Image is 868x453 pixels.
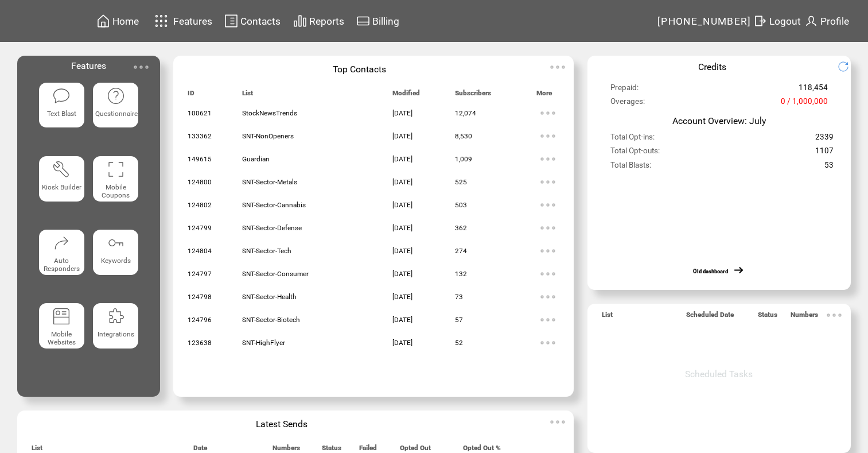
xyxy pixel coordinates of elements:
[52,307,71,326] img: mobile-websites.svg
[52,234,71,252] img: auto-responders.svg
[130,56,153,79] img: ellypsis.svg
[44,257,80,273] span: Auto Responders
[112,16,139,27] span: Home
[685,369,753,380] span: Scheduled Tasks
[242,201,306,209] span: SNT-Sector-Cannabis
[47,110,76,118] span: Text Blast
[372,16,399,27] span: Billing
[536,102,559,125] img: ellypsis.svg
[815,146,834,160] span: 1107
[52,87,71,105] img: text-blast.svg
[96,14,110,28] img: home.svg
[150,10,215,32] a: Features
[815,133,834,146] span: 2339
[39,156,84,220] a: Kiosk Builder
[151,11,172,30] img: features.svg
[455,178,467,186] span: 525
[107,160,125,179] img: coupons.svg
[392,89,420,102] span: Modified
[392,270,412,278] span: [DATE]
[536,262,559,285] img: ellypsis.svg
[242,293,297,301] span: SNT-Sector-Health
[672,115,766,126] span: Account Overview: July
[392,224,412,232] span: [DATE]
[392,132,412,140] span: [DATE]
[240,16,281,27] span: Contacts
[98,330,134,338] span: Integrations
[291,12,346,30] a: Reports
[610,133,655,146] span: Total Opt-ins:
[536,308,559,331] img: ellypsis.svg
[242,178,297,186] span: SNT-Sector-Metals
[791,311,818,324] span: Numbers
[392,155,412,163] span: [DATE]
[536,193,559,216] img: ellypsis.svg
[752,12,803,30] a: Logout
[536,285,559,308] img: ellypsis.svg
[242,270,309,278] span: SNT-Sector-Consumer
[455,293,463,301] span: 73
[546,411,569,433] img: ellypsis.svg
[546,56,569,79] img: ellypsis.svg
[242,339,285,347] span: SNT-HighFlyer
[455,270,467,278] span: 132
[602,311,613,324] span: List
[392,178,412,186] span: [DATE]
[698,61,726,72] span: Credits
[48,330,76,346] span: Mobile Websites
[242,247,291,255] span: SNT-Sector-Tech
[392,201,412,209] span: [DATE]
[242,155,270,163] span: Guardian
[356,14,370,28] img: creidtcard.svg
[455,89,491,102] span: Subscribers
[95,110,138,118] span: Questionnaire
[107,307,125,326] img: integrations.svg
[820,16,849,27] span: Profile
[188,339,212,347] span: 123638
[242,109,297,117] span: StockNewsTrends
[242,89,253,102] span: List
[355,12,401,30] a: Billing
[392,247,412,255] span: [DATE]
[188,224,212,232] span: 124799
[107,87,125,105] img: questionnaire.svg
[803,12,851,30] a: Profile
[42,183,81,191] span: Kiosk Builder
[188,247,212,255] span: 124804
[188,201,212,209] span: 124802
[102,183,130,199] span: Mobile Coupons
[242,224,302,232] span: SNT-Sector-Defense
[188,270,212,278] span: 124797
[536,148,559,171] img: ellypsis.svg
[173,16,212,27] span: Features
[52,160,71,179] img: tool%201.svg
[455,132,472,140] span: 8,530
[333,64,386,75] span: Top Contacts
[610,161,651,175] span: Total Blasts:
[223,12,282,30] a: Contacts
[392,293,412,301] span: [DATE]
[309,16,344,27] span: Reports
[799,83,828,97] span: 118,454
[71,60,106,71] span: Features
[392,109,412,117] span: [DATE]
[804,14,818,28] img: profile.svg
[753,14,767,28] img: exit.svg
[392,339,412,347] span: [DATE]
[823,304,846,327] img: ellypsis.svg
[188,316,212,324] span: 124796
[188,109,212,117] span: 100621
[536,239,559,262] img: ellypsis.svg
[610,146,660,160] span: Total Opt-outs:
[455,109,476,117] span: 12,074
[39,303,84,367] a: Mobile Websites
[93,303,138,367] a: Integrations
[781,97,828,111] span: 0 / 1,000,000
[455,201,467,209] span: 503
[686,311,734,324] span: Scheduled Date
[188,132,212,140] span: 133362
[107,234,125,252] img: keywords.svg
[39,83,84,147] a: Text Blast
[455,316,463,324] span: 57
[838,61,858,72] img: refresh.png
